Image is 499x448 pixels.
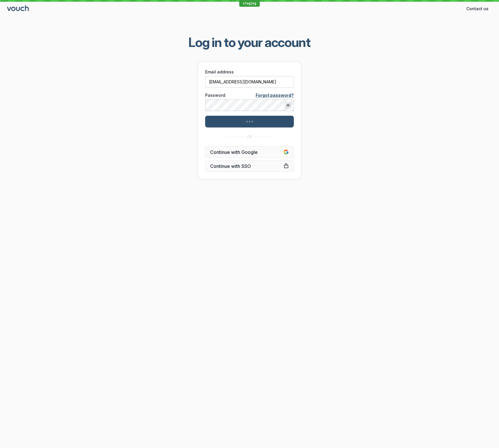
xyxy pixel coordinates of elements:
[466,6,488,12] span: Contact us
[205,92,225,98] span: Password
[285,102,292,109] button: Show password
[205,160,294,172] a: Continue with SSO
[7,6,30,11] a: Go to sign in
[463,4,492,13] button: Contact us
[210,149,289,155] span: Continue with Google
[247,134,252,139] span: OR
[205,146,294,158] button: Continue with Google
[210,163,289,169] span: Continue with SSO
[205,69,234,75] span: Email address
[256,92,294,98] a: Forgot password?
[189,34,310,50] span: Log in to your account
